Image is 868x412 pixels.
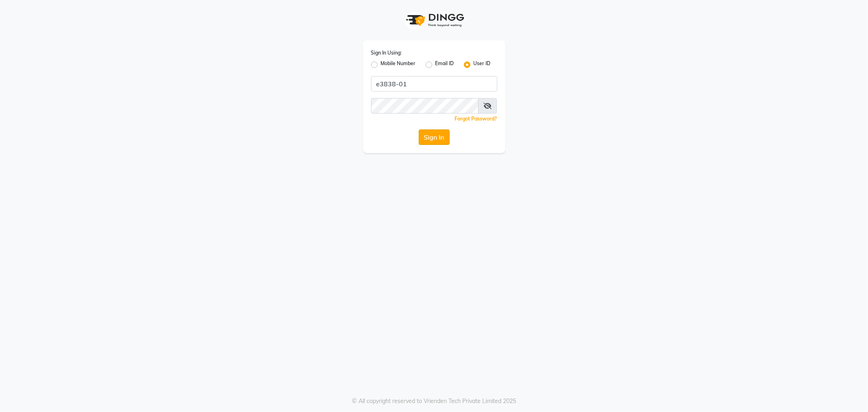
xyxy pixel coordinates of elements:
label: Sign In Using: [371,49,402,57]
label: Mobile Number [381,60,416,70]
button: Sign In [419,129,450,145]
a: Forgot Password? [455,116,497,122]
label: User ID [474,60,491,70]
label: Email ID [435,60,454,70]
input: Username [371,76,497,92]
img: logo1.svg [402,8,467,32]
input: Username [371,98,479,114]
